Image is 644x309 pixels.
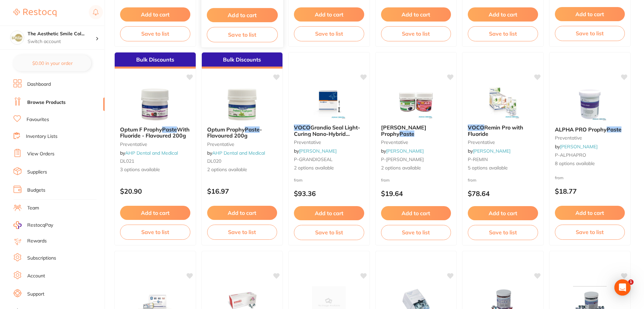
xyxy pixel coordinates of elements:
[473,148,510,154] a: [PERSON_NAME]
[294,124,310,131] em: VOCO
[555,26,625,41] button: Save to list
[207,126,245,133] span: Optum Prophy
[555,7,625,21] button: Add to cart
[294,124,360,143] span: Grandio Seal Light-Curing Nano-Hybrid Fissure Sealant
[120,26,190,41] button: Save to list
[207,158,221,164] span: DL020
[120,150,178,156] span: by
[207,225,277,239] button: Save to list
[28,31,96,37] h4: The Aesthetic Smile Collective
[555,160,625,167] span: 8 options available
[27,273,45,279] a: Account
[381,124,426,137] span: [PERSON_NAME] Prophy
[614,279,631,296] div: Open Intercom Messenger
[468,124,538,137] b: VOCO Remin Pro with Fluoride
[555,135,625,141] small: preventative
[307,85,351,119] img: VOCO Grandio Seal Light-Curing Nano-Hybrid Fissure Sealant
[27,151,54,157] a: View Orders
[381,26,451,41] button: Save to list
[386,148,424,154] a: [PERSON_NAME]
[27,116,49,123] a: Favourites
[381,140,451,145] small: preventative
[381,178,390,183] span: from
[555,126,607,133] span: ALPHA PRO Prophy
[120,166,190,173] span: 3 options available
[27,255,56,262] a: Subscriptions
[120,158,134,164] span: DL021
[555,187,625,195] p: $18.77
[207,150,265,156] span: by
[294,26,364,41] button: Save to list
[294,156,333,162] span: P-GRANDIOSEAL
[294,7,364,22] button: Add to cart
[555,144,598,150] span: by
[381,148,424,154] span: by
[468,124,484,131] em: VOCO
[13,221,22,229] img: RestocqPay
[120,206,190,220] button: Add to cart
[555,175,564,180] span: from
[628,279,634,285] span: 1
[27,99,66,106] a: Browse Products
[120,126,190,139] b: Optum F Prophy Paste With Fluoride - Flavoured 200g
[120,225,190,239] button: Save to list
[294,190,364,197] p: $93.36
[299,148,337,154] a: [PERSON_NAME]
[13,221,53,229] a: RestocqPay
[207,206,277,220] button: Add to cart
[162,126,177,133] em: Paste
[133,87,177,121] img: Optum F Prophy Paste With Fluoride - Flavoured 200g
[468,26,538,41] button: Save to list
[468,165,538,171] span: 5 options available
[125,150,178,156] a: AHP Dental and Medical
[468,124,523,137] span: Remin Pro with Fluoride
[207,166,277,173] span: 2 options available
[381,156,424,162] span: P-[PERSON_NAME]
[607,126,621,133] em: Paste
[13,5,56,21] a: Restocq Logo
[468,140,538,145] small: preventative
[294,148,337,154] span: by
[27,187,45,194] a: Budgets
[120,126,162,133] span: Optum F Prophy
[206,8,277,23] button: Add to cart
[381,7,451,22] button: Add to cart
[27,81,51,88] a: Dashboard
[28,38,96,45] p: Switch account
[555,206,625,220] button: Add to cart
[120,142,190,147] small: preventative
[13,9,56,17] img: Restocq Logo
[120,126,190,139] span: With Fluoride - Flavoured 200g
[294,178,303,183] span: from
[27,169,47,176] a: Suppliers
[294,165,364,171] span: 2 options available
[468,178,477,183] span: from
[468,190,538,197] p: $78.64
[27,222,53,229] span: RestocqPay
[568,87,612,121] img: ALPHA PRO Prophy Paste
[468,148,510,154] span: by
[468,206,538,220] button: Add to cart
[560,144,598,150] a: [PERSON_NAME]
[10,31,24,44] img: The Aesthetic Smile Collective
[555,152,586,158] span: P-ALPHAPRO
[212,150,265,156] a: AHP Dental and Medical
[294,140,364,145] small: preventative
[27,238,47,244] a: Rewards
[394,85,438,119] img: Ainsworth Prophy Paste
[468,156,488,162] span: P-REMIN
[27,291,44,298] a: Support
[120,7,190,22] button: Add to cart
[202,52,283,69] div: Bulk Discounts
[294,206,364,220] button: Add to cart
[207,126,262,139] span: - Flavoured 200g
[207,187,277,195] p: $16.97
[381,225,451,240] button: Save to list
[555,225,625,239] button: Save to list
[207,142,277,147] small: preventative
[294,124,364,137] b: VOCO Grandio Seal Light-Curing Nano-Hybrid Fissure Sealant
[381,206,451,220] button: Add to cart
[294,225,364,240] button: Save to list
[115,52,196,69] div: Bulk Discounts
[120,187,190,195] p: $20.90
